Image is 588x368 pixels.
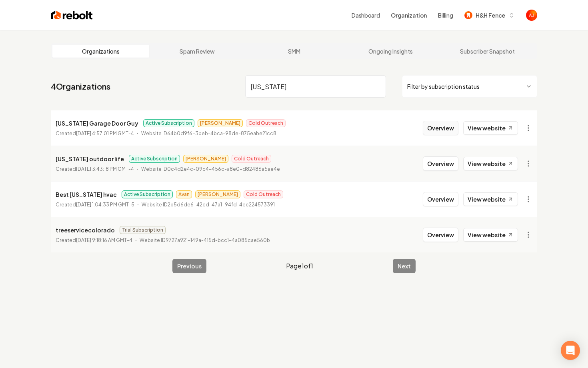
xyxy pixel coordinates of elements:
time: [DATE] 1:04:33 PM GMT-5 [76,202,134,208]
p: Created [56,201,134,209]
a: Dashboard [352,11,380,19]
a: Organizations [52,45,149,58]
a: View website [463,121,518,135]
a: View website [463,157,518,170]
button: Overview [423,228,458,242]
img: Rebolt Logo [51,10,93,21]
a: View website [463,192,518,206]
button: Overview [423,121,458,135]
p: [US_STATE] outdoor life [56,154,124,164]
a: Subscriber Snapshot [439,45,536,58]
img: Austin Jellison [526,10,537,21]
span: Active Subscription [129,155,180,163]
button: Billing [438,11,453,19]
p: Website ID 64b0d9f6-3beb-4bca-98de-875eabe21cc8 [141,130,276,138]
a: 4Organizations [51,81,110,92]
button: Overview [423,192,458,206]
p: treeservicecolorado [56,225,115,235]
p: [US_STATE] Garage Door Guy [56,118,138,128]
time: [DATE] 9:18:16 AM GMT-4 [76,237,132,243]
time: [DATE] 4:57:01 PM GMT-4 [76,130,134,136]
a: Ongoing Insights [342,45,439,58]
span: Page 1 of 1 [286,261,313,271]
div: Open Intercom Messenger [561,341,580,360]
span: Active Subscription [143,119,194,127]
span: [PERSON_NAME] [183,155,228,163]
span: H&H Fence [476,11,505,20]
p: Website ID 0c4d2e4c-09c4-456c-a8e0-d82486a5ae4e [141,165,280,173]
button: Organization [386,8,432,22]
p: Created [56,130,134,138]
time: [DATE] 3:43:18 PM GMT-4 [76,166,134,172]
span: Avan [176,190,192,198]
p: Website ID 9727a921-149a-415d-bcc1-4a085cae560b [140,236,270,244]
button: Overview [423,156,458,171]
input: Search by name or ID [245,75,386,98]
p: Website ID 2b5d6de6-42cd-47a1-94fd-4ec224573391 [142,201,275,209]
span: [PERSON_NAME] [195,190,240,198]
button: Open user button [526,10,537,21]
a: View website [463,228,518,242]
p: Created [56,236,132,244]
span: Active Subscription [122,190,173,198]
span: Cold Outreach [232,155,271,163]
img: H&H Fence [464,11,472,19]
span: Cold Outreach [244,190,283,198]
p: Created [56,165,134,173]
a: SMM [246,45,342,58]
span: Cold Outreach [246,119,286,127]
a: Spam Review [149,45,246,58]
span: [PERSON_NAME] [198,119,243,127]
p: Best [US_STATE] hvac [56,190,117,199]
span: Trial Subscription [120,226,166,234]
